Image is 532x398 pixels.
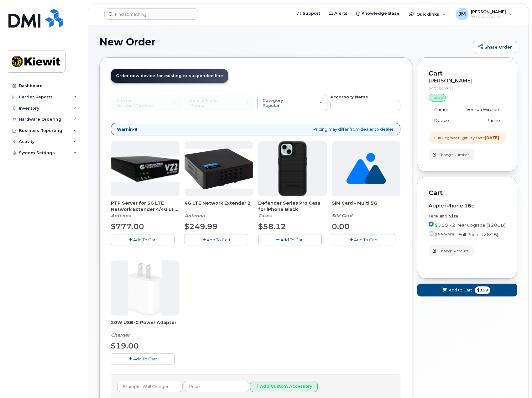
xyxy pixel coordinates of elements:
[434,135,499,140] div: Full Upgrade Eligibility Date
[505,371,527,393] iframe: Messenger Launcher
[185,213,205,218] em: Antenna
[257,95,327,111] button: Category Popular
[185,149,253,189] img: 4glte_extender.png
[429,149,474,160] button: Change Number
[332,200,400,219] div: SIM Card - Multi 5G
[330,94,368,99] strong: Accessory Name
[250,381,318,392] button: Add Custom Accessory
[111,319,180,338] div: 20W USB-C Power Adapter
[258,200,327,219] div: Defender Series Pro Case for iPhone Black
[263,98,283,103] span: Category
[485,135,499,140] strong: [DATE]
[185,200,253,219] div: 4G LTE Network Extender 2
[429,245,474,256] button: Change Product
[449,287,472,293] span: Add to Cart
[116,73,223,78] span: Order new device for existing or suspended line
[184,381,249,392] input: Price
[332,234,395,245] button: Add To Cart
[438,152,469,158] span: Change Number
[429,115,457,126] td: Device
[429,94,446,102] div: active
[133,356,157,361] span: Add To Cart
[258,200,327,212] span: Defender Series Pro Case for iPhone Black
[117,126,137,132] strong: Warning!
[438,248,468,254] span: Change Product
[354,237,378,242] span: Add To Cart
[111,353,175,364] button: Add To Cart
[429,231,434,236] input: $599.99 - Full Price (128GB)
[258,222,286,231] span: $58.12
[332,213,352,218] em: SIM Card
[457,115,506,126] td: iPhone
[258,213,271,218] em: Cases
[111,332,130,338] em: Charger
[429,214,506,219] div: Term and Size
[99,36,470,47] h1: New Order
[429,188,506,197] p: Cart
[111,200,180,219] div: PTP Server for 5G LTE Network Extender 4/4G LTE Network Extender 3
[263,103,280,108] span: Popular
[280,237,304,242] span: Add To Cart
[473,41,517,53] a: Share Order
[111,200,180,212] span: PTP Server for 5G LTE Network Extender 4/4G LTE Network Extender 3
[346,141,386,196] img: no_image_found-2caef05468ed5679b831cfe6fc140e25e0c280774317ffc20a367ab7fd17291e.png
[117,381,183,392] input: Example: Wall Charger
[111,156,180,182] img: Casa_Sysem.png
[429,203,506,209] div: Apple iPhone 16e
[429,69,506,78] p: Cart
[429,222,434,227] input: $0.99 - 2 Year Upgrade (128GB)
[475,286,490,294] span: $0.99
[111,222,144,231] span: $777.00
[111,123,400,136] div: Pricing may differ from dealer to dealer!
[258,234,322,245] button: Add To Cart
[435,232,498,237] span: $599.99 - Full Price (128GB)
[133,237,157,242] span: Add To Cart
[457,104,506,115] td: Verizon Wireless
[429,78,506,84] div: [PERSON_NAME]
[185,222,218,231] span: $249.99
[111,213,131,218] em: Antenna
[185,200,253,212] span: 4G LTE Network Extender 2
[332,222,350,231] span: 0.00
[185,234,248,245] button: Add To Cart
[429,104,457,115] td: Carrier
[278,141,307,196] img: defenderiphone14.png
[111,341,139,350] span: $19.00
[207,237,231,242] span: Add To Cart
[435,223,505,228] span: $0.99 - 2 Year Upgrade (128GB)
[128,260,162,316] img: apple20w.jpg
[417,284,517,296] button: Add to Cart $0.99
[429,86,506,92] div: 2532552382
[332,200,400,212] span: SIM Card - Multi 5G
[111,319,180,332] span: 20W USB-C Power Adapter
[111,234,175,245] button: Add To Cart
